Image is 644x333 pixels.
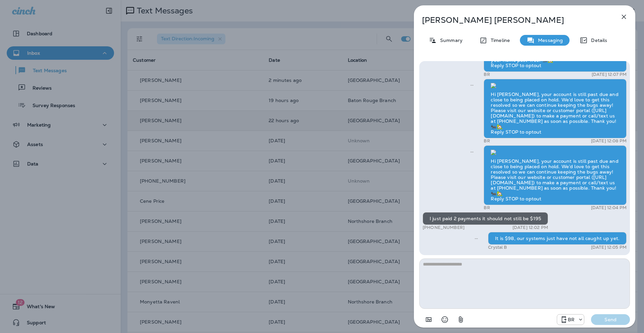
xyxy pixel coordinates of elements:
img: twilio-download [491,150,496,155]
p: BR [568,317,575,322]
p: BR [484,205,490,210]
p: Details [588,38,607,43]
div: Hi [PERSON_NAME], your account is still past due and close to being placed on hold. We’d love to ... [484,79,627,139]
div: I just paid 2 payments it should not still be $195 [423,212,548,225]
p: [DATE] 12:07 PM [592,72,627,77]
div: +1 (225) 577-6368 [557,316,584,324]
button: Select an emoji [438,313,451,326]
span: Sent [470,82,474,88]
p: BR [484,138,490,144]
div: It is $98, our systems just have not all caught up yet. [488,232,627,245]
p: [PHONE_NUMBER] [423,225,465,230]
p: Summary [437,38,463,43]
span: Sent [475,235,478,241]
p: [DATE] 12:04 PM [591,205,627,210]
span: Sent [470,148,474,154]
button: Add in a premade template [422,313,435,326]
div: Hi [PERSON_NAME], your account is still past due and close to being placed on hold. We’d love to ... [484,145,627,205]
p: Crystal B [488,245,507,250]
p: Timeline [487,38,510,43]
img: twilio-download [491,83,496,88]
p: Messaging [535,38,563,43]
p: BR [484,72,490,77]
p: [DATE] 12:05 PM [591,245,627,250]
p: [DATE] 12:02 PM [513,225,548,230]
p: [DATE] 12:08 PM [591,138,627,144]
p: [PERSON_NAME] [PERSON_NAME] [422,15,605,25]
